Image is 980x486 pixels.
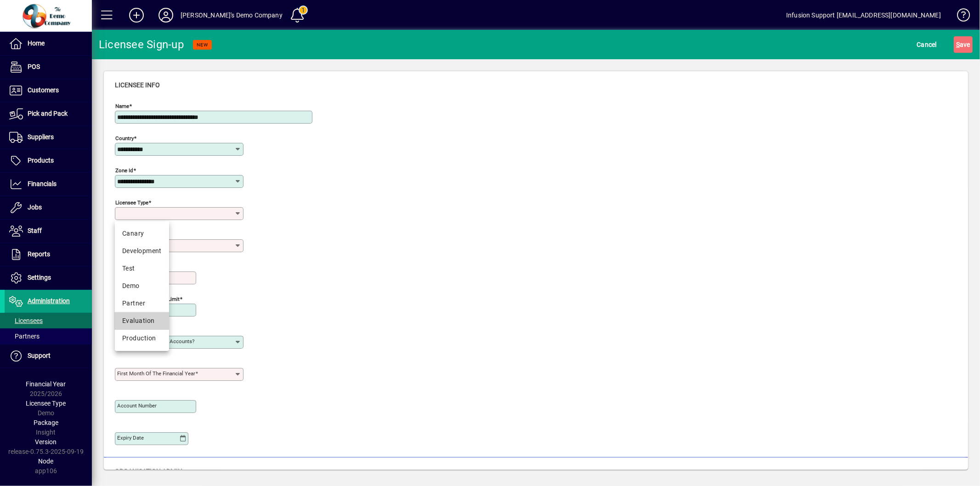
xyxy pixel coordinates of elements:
[28,203,42,211] span: Jobs
[28,110,68,117] span: Pick and Pack
[115,167,133,174] mat-label: Zone Id
[122,7,151,23] button: Add
[5,313,92,328] a: Licensees
[115,243,169,260] mat-option: Development
[115,135,134,141] mat-label: Country
[5,345,92,367] a: Support
[117,435,144,441] mat-label: Expiry date
[115,295,169,312] mat-option: Partner
[917,37,937,52] span: Cancel
[117,370,195,377] mat-label: First month of the financial year
[28,274,51,281] span: Settings
[26,400,66,407] span: Licensee Type
[122,299,162,308] div: Partner
[5,220,92,243] a: Staff
[5,126,92,149] a: Suppliers
[28,157,54,164] span: Products
[5,32,92,55] a: Home
[181,8,283,23] div: [PERSON_NAME]'s Demo Company
[5,56,92,79] a: POS
[5,79,92,102] a: Customers
[5,102,92,125] a: Pick and Pack
[9,333,40,340] span: Partners
[115,312,169,330] mat-option: Evaluation
[28,352,51,359] span: Support
[117,402,157,409] mat-label: Account number
[5,173,92,196] a: Financials
[122,264,162,273] div: Test
[28,250,50,258] span: Reports
[5,196,92,219] a: Jobs
[5,328,92,344] a: Partners
[115,330,169,347] mat-option: Production
[5,243,92,266] a: Reports
[99,37,184,52] div: Licensee Sign-up
[956,41,960,48] span: S
[950,2,969,32] a: Knowledge Base
[34,419,58,426] span: Package
[5,266,92,289] a: Settings
[28,86,59,94] span: Customers
[28,297,70,305] span: Administration
[122,281,162,291] div: Demo
[197,42,208,48] span: NEW
[115,103,129,109] mat-label: Name
[122,246,162,256] div: Development
[115,81,160,89] span: Licensee Info
[151,7,181,23] button: Profile
[39,458,54,465] span: Node
[115,225,169,243] mat-option: Canary
[115,277,169,295] mat-option: Demo
[5,149,92,172] a: Products
[956,37,970,52] span: ave
[786,8,941,23] div: Infusion Support [EMAIL_ADDRESS][DOMAIN_NAME]
[122,229,162,238] div: Canary
[28,180,57,187] span: Financials
[954,36,973,53] button: Save
[26,380,66,388] span: Financial Year
[28,40,45,47] span: Home
[9,317,43,324] span: Licensees
[122,316,162,326] div: Evaluation
[115,199,148,206] mat-label: Licensee Type
[117,220,236,230] mat-error: Required
[28,133,54,141] span: Suppliers
[915,36,940,53] button: Cancel
[115,260,169,277] mat-option: Test
[35,438,57,446] span: Version
[115,468,182,475] span: Organisation Admin
[122,333,162,343] div: Production
[28,227,42,234] span: Staff
[28,63,40,70] span: POS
